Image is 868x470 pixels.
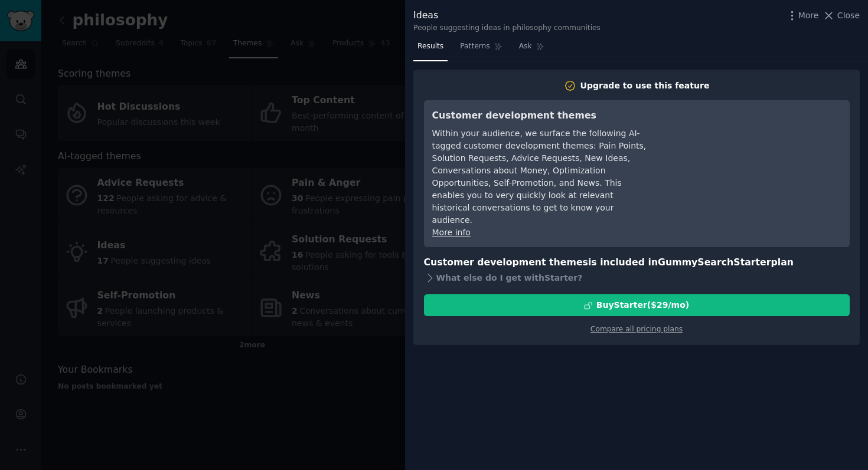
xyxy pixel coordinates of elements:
div: Within your audience, we surface the following AI-tagged customer development themes: Pain Points... [432,127,648,226]
h3: Customer development themes [432,109,648,123]
span: Close [837,9,860,22]
div: Ideas [413,8,601,23]
iframe: YouTube video player [664,109,841,197]
div: What else do I get with Starter ? [424,269,850,286]
a: Ask [515,37,549,61]
div: Upgrade to use this feature [580,80,710,92]
span: More [798,9,819,22]
div: Buy Starter ($ 29 /mo ) [596,299,689,311]
span: Results [417,41,443,52]
button: Close [823,9,860,22]
a: Compare all pricing plans [590,325,683,333]
button: More [786,9,819,22]
a: Patterns [456,37,506,61]
a: Results [413,37,448,61]
div: People suggesting ideas in philosophy communities [413,23,601,34]
h3: Customer development themes is included in plan [424,255,850,270]
span: Patterns [460,41,490,52]
span: GummySearch Starter [658,257,771,268]
button: BuyStarter($29/mo) [424,294,850,316]
span: Ask [519,41,532,52]
a: More info [432,228,471,237]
